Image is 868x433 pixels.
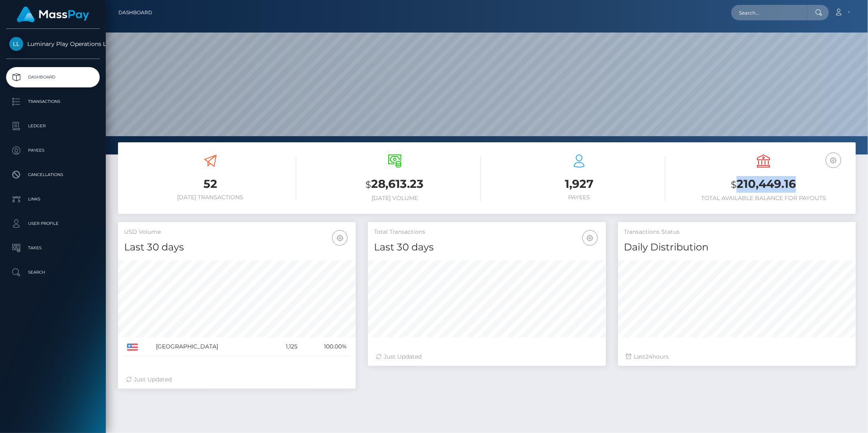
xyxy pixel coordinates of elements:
img: MassPay Logo [17,7,89,22]
td: 100.00% [300,337,350,356]
h4: Last 30 days [374,240,599,255]
h5: Total Transactions [374,228,599,236]
div: Just Updated [376,352,597,361]
p: Links [9,193,96,205]
a: Payees [6,140,100,161]
p: Search [9,266,96,279]
h3: 210,449.16 [678,176,850,193]
h4: Last 30 days [124,240,350,255]
h6: [DATE] Volume [308,195,481,202]
a: Dashboard [6,67,100,87]
span: 24 [646,353,653,360]
h5: USD Volume [124,228,350,236]
h6: [DATE] Transactions [124,194,296,201]
a: Search [6,262,100,283]
a: Taxes [6,238,100,258]
a: User Profile [6,213,100,234]
p: Taxes [9,242,96,254]
h6: Payees [493,194,665,201]
a: Transactions [6,91,100,112]
h3: 52 [124,176,296,192]
div: Last hours [626,352,848,361]
p: Payees [9,144,96,157]
a: Dashboard [118,4,152,21]
h3: 28,613.23 [308,176,481,193]
p: Cancellations [9,169,96,181]
a: Ledger [6,116,100,136]
a: Links [6,189,100,209]
p: User Profile [9,218,96,230]
h4: Daily Distribution [624,240,850,255]
td: 1,125 [270,337,300,356]
img: US.png [127,344,138,351]
h5: Transactions Status [624,228,850,236]
a: Cancellations [6,165,100,185]
p: Ledger [9,120,96,132]
input: Search... [731,5,808,20]
h3: 1,927 [493,176,665,192]
div: Just Updated [126,375,348,384]
small: $ [731,179,737,190]
small: $ [365,179,371,190]
h6: Total Available Balance for Payouts [678,195,850,202]
p: Dashboard [9,71,96,83]
p: Transactions [9,96,96,108]
td: [GEOGRAPHIC_DATA] [153,337,270,356]
span: Luminary Play Operations Limited [6,40,100,48]
img: Luminary Play Operations Limited [9,37,23,51]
